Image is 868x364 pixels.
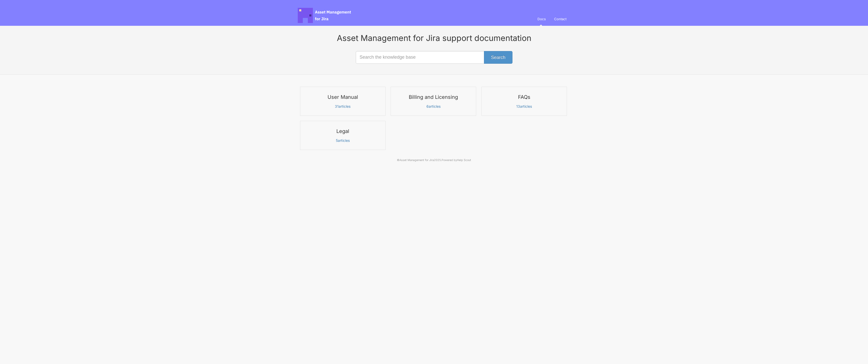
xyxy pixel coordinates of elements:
[484,51,512,64] button: Search
[485,104,564,109] p: articles
[394,104,473,109] p: articles
[517,104,520,108] span: 13
[481,87,567,116] a: FAQs 13articles
[394,94,473,100] h3: Billing and Licensing
[491,55,505,60] span: Search
[401,158,434,162] a: Asset Management for Jira
[303,138,382,143] p: articles
[356,51,512,64] input: Search the knowledge base
[303,128,382,134] h3: Legal
[336,138,338,143] span: 5
[485,94,564,100] h3: FAQs
[551,12,570,26] a: Contact
[298,158,570,163] p: © 2025.
[298,8,352,23] span: Asset Management for Jira Docs
[441,158,469,162] span: Powered by
[391,87,476,116] a: Billing and Licensing 6articles
[336,104,339,108] span: 31
[303,104,382,109] p: articles
[300,87,386,116] a: User Manual 31articles
[303,94,382,100] h3: User Manual
[427,104,429,108] span: 6
[456,158,469,162] a: Help Scout
[535,12,550,26] a: Docs
[300,121,386,150] a: Legal 5articles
